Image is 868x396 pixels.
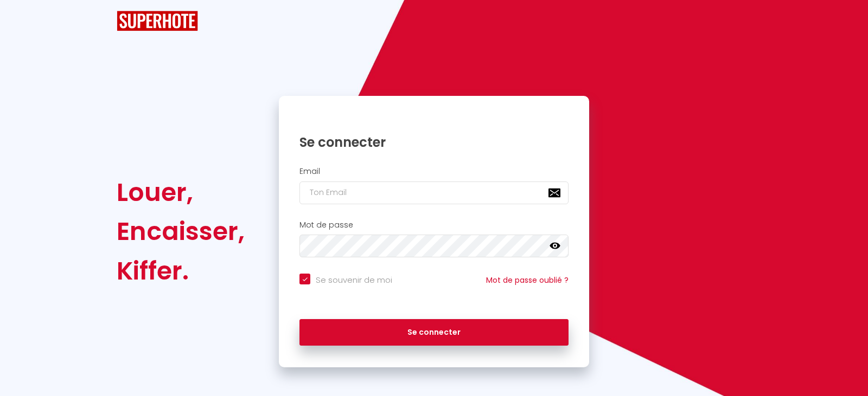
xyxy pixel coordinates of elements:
[299,134,569,151] h1: Se connecter
[117,251,245,290] div: Kiffer.
[299,220,569,230] h2: Mot de passe
[299,319,569,346] button: Se connecter
[117,173,245,212] div: Louer,
[117,11,198,31] img: SuperHote logo
[299,181,569,204] input: Ton Email
[117,212,245,251] div: Encaisser,
[486,275,569,285] a: Mot de passe oublié ?
[299,167,569,176] h2: Email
